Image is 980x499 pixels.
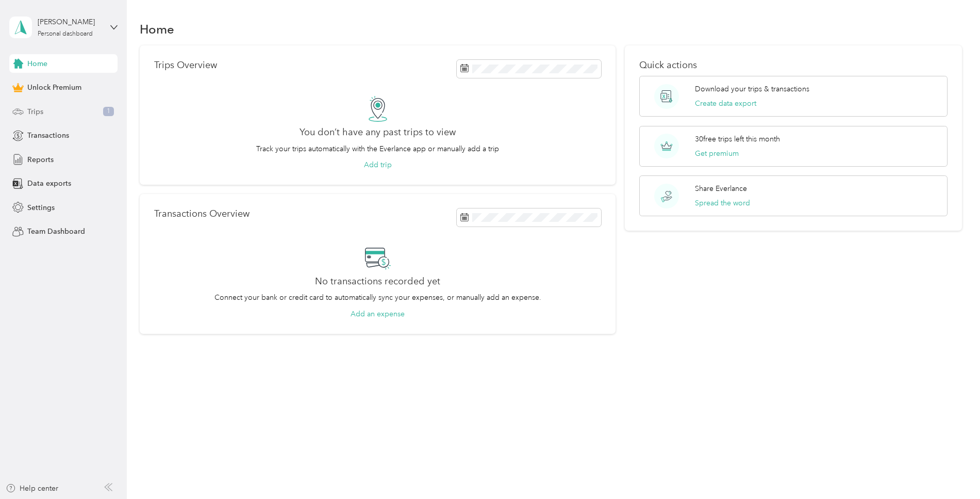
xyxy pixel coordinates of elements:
[214,292,541,303] p: Connect your bank or credit card to automatically sync your expenses, or manually add an expense.
[695,183,747,194] p: Share Everlance
[27,106,43,117] span: Trips
[695,84,809,94] p: Download your trips & transactions
[27,178,71,189] span: Data exports
[695,134,780,144] p: 30 free trips left this month
[695,98,756,109] button: Create data export
[351,309,405,319] button: Add an expense
[364,159,392,170] button: Add trip
[27,82,81,93] span: Unlock Premium
[154,208,250,219] p: Transactions Overview
[256,143,499,154] p: Track your trips automatically with the Everlance app or manually add a trip
[27,154,54,165] span: Reports
[27,130,69,141] span: Transactions
[27,202,55,213] span: Settings
[6,483,58,494] button: Help center
[695,198,750,208] button: Spread the word
[103,107,114,116] span: 1
[38,31,93,37] div: Personal dashboard
[315,276,440,287] h2: No transactions recorded yet
[695,148,739,159] button: Get premium
[639,60,948,71] p: Quick actions
[922,441,980,499] iframe: Everlance-gr Chat Button Frame
[154,60,217,71] p: Trips Overview
[140,24,174,35] h1: Home
[27,58,47,69] span: Home
[38,17,102,27] div: [PERSON_NAME]
[300,127,456,138] h2: You don’t have any past trips to view
[27,226,85,237] span: Team Dashboard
